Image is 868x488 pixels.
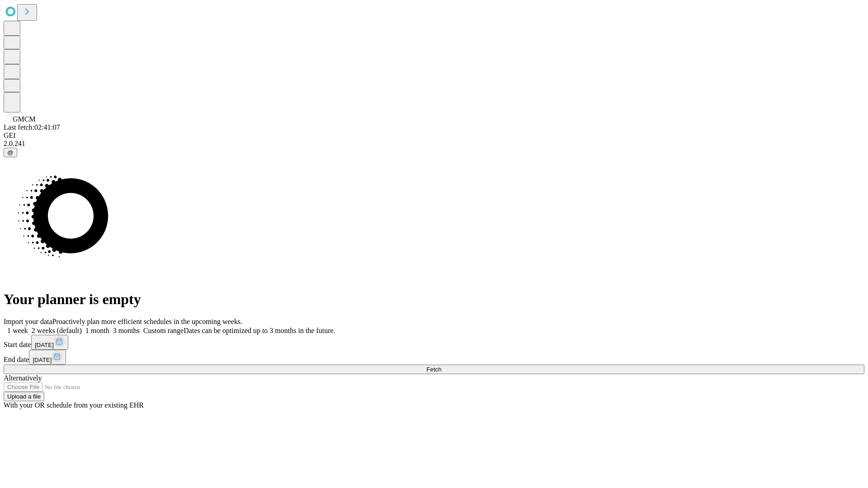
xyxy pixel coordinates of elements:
[4,374,42,382] span: Alternatively
[4,123,60,131] span: Last fetch: 02:41:07
[29,350,66,365] button: [DATE]
[4,148,17,157] button: @
[4,131,864,140] div: GEI
[143,327,184,334] span: Custom range
[85,327,109,334] span: 1 month
[7,149,14,156] span: @
[4,335,864,350] div: Start date
[4,291,864,308] h1: Your planner is empty
[426,366,441,373] span: Fetch
[35,342,54,348] span: [DATE]
[33,357,52,363] span: [DATE]
[4,365,864,374] button: Fetch
[4,350,864,365] div: End date
[52,318,242,325] span: Proactively plan more efficient schedules in the upcoming weeks.
[4,401,144,409] span: With your OR schedule from your existing EHR
[113,327,140,334] span: 3 months
[184,327,335,334] span: Dates can be optimized up to 3 months in the future.
[31,335,68,350] button: [DATE]
[4,140,864,148] div: 2.0.241
[4,318,52,325] span: Import your data
[7,327,28,334] span: 1 week
[32,327,82,334] span: 2 weeks (default)
[13,115,36,123] span: GMCM
[4,392,44,401] button: Upload a file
